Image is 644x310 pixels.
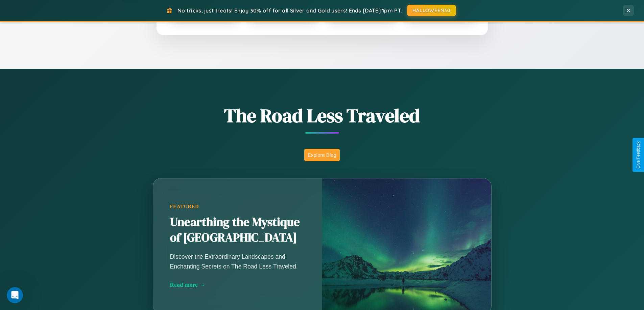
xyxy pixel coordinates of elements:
h1: The Road Less Traveled [119,103,525,129]
iframe: Intercom live chat [7,287,23,303]
p: Discover the Extraordinary Landscapes and Enchanting Secrets on The Road Less Traveled. [170,252,305,271]
button: Explore Blog [304,149,340,161]
div: Read more → [170,281,305,288]
div: Give Feedback [636,141,641,169]
span: No tricks, just treats! Enjoy 30% off for all Silver and Gold users! Ends [DATE] 1pm PT. [177,7,402,14]
h2: Unearthing the Mystique of [GEOGRAPHIC_DATA] [170,215,305,246]
button: HALLOWEEN30 [407,5,456,16]
div: Featured [170,204,305,209]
